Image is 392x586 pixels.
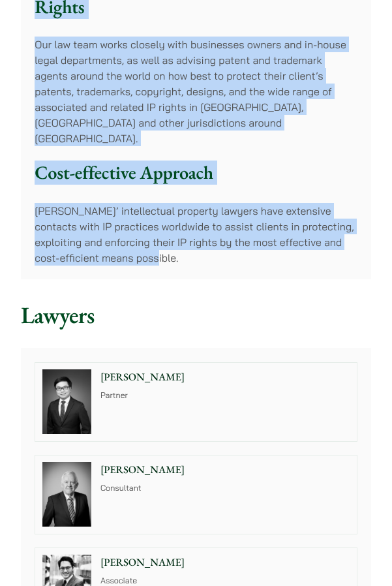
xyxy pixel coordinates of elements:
[100,462,350,478] p: [PERSON_NAME]
[35,455,357,534] a: [PERSON_NAME] Consultant
[35,362,357,442] a: [PERSON_NAME] Partner
[21,301,371,330] h2: Lawyers
[35,37,357,146] p: Our law team works closely with businesses owners and in-house legal departments, as well as advi...
[100,369,350,385] p: [PERSON_NAME]
[35,162,357,184] h3: Cost-effective Approach
[100,555,350,570] p: [PERSON_NAME]
[35,203,357,266] p: [PERSON_NAME]’ intellectual property lawyers have extensive contacts with IP practices worldwide ...
[100,390,350,403] p: Partner
[100,483,350,495] p: Consultant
